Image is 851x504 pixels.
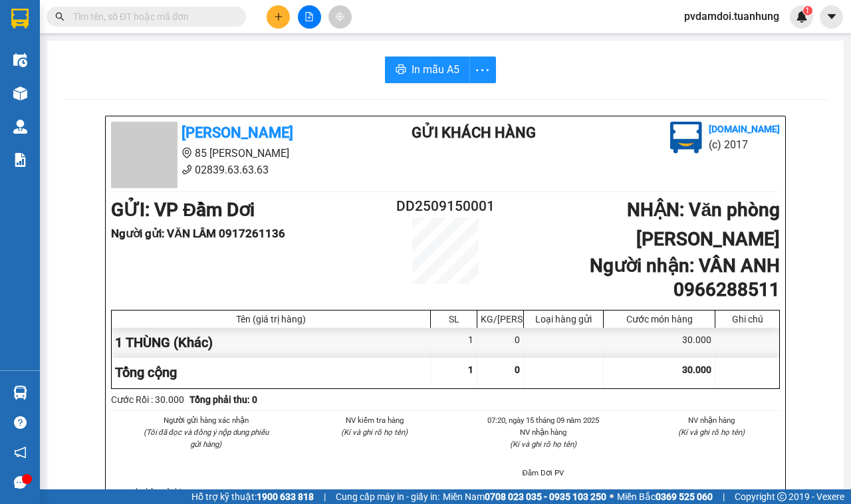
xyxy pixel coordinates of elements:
b: Gửi khách hàng [412,124,536,141]
span: | [324,489,326,504]
img: warehouse-icon [13,86,27,100]
span: notification [14,446,27,459]
span: 30.000 [682,364,711,375]
li: 02839.63.63.63 [111,162,358,178]
strong: 0369 525 060 [656,491,713,502]
button: aim [328,5,352,29]
div: Cước món hàng [607,314,711,324]
b: [DOMAIN_NAME] [709,124,780,134]
b: GỬI : VP Đầm Dơi [111,199,255,221]
b: Tổng phải thu: 0 [189,394,257,405]
input: Tìm tên, số ĐT hoặc mã đơn [73,9,230,24]
div: 0 [477,328,524,358]
button: caret-down [820,5,843,29]
span: plus [274,12,283,21]
b: [PERSON_NAME] [182,124,293,141]
span: Cung cấp máy in - giấy in: [336,489,439,504]
li: 07:20, ngày 15 tháng 09 năm 2025 [475,414,612,426]
b: Người gửi : VĂN LÂM 0917261136 [111,227,285,240]
i: (Kí và ghi rõ họ tên) [510,440,576,449]
i: (Tôi đã đọc và đồng ý nộp dung phiếu gửi hàng) [144,428,269,449]
span: message [14,476,27,489]
div: KG/[PERSON_NAME] [481,314,520,324]
span: 1 [468,364,473,375]
sup: 1 [803,6,812,15]
img: warehouse-icon [13,53,27,67]
li: NV kiểm tra hàng [306,414,443,426]
li: NV nhận hàng [644,414,781,426]
button: more [469,57,496,83]
span: copyright [777,492,787,501]
img: icon-new-feature [796,11,808,23]
span: printer [396,64,406,76]
div: 1 [431,328,477,358]
span: environment [182,148,192,158]
button: file-add [298,5,321,29]
li: NV nhận hàng [475,426,612,438]
b: Người nhận : VÂN ANH 0966288511 [590,255,780,301]
li: Người gửi hàng xác nhận [138,414,275,426]
li: Đầm Dơi PV [475,467,612,479]
span: caret-down [826,11,838,23]
strong: 0708 023 035 - 0935 103 250 [485,491,606,502]
span: more [470,62,495,78]
li: (c) 2017 [709,136,780,153]
div: Ghi chú [719,314,776,324]
div: SL [434,314,473,324]
span: file-add [304,12,314,21]
img: logo.jpg [670,122,702,154]
li: 85 [PERSON_NAME] [111,145,358,162]
img: solution-icon [13,153,27,167]
div: 30.000 [604,328,715,358]
i: (Kí và ghi rõ họ tên) [341,428,408,437]
span: Tổng cộng [115,364,177,380]
span: pvdamdoi.tuanhung [673,8,790,25]
div: Cước Rồi : 30.000 [111,392,184,407]
span: 0 [515,364,520,375]
button: plus [267,5,290,29]
div: 1 THÙNG (Khác) [112,328,431,358]
h2: DD2509150001 [390,195,501,217]
span: aim [335,12,344,21]
span: question-circle [14,416,27,429]
span: search [55,12,64,21]
span: ⚪️ [610,494,614,499]
span: Hỗ trợ kỹ thuật: [191,489,314,504]
span: 1 [805,6,810,15]
span: In mẫu A5 [412,61,459,78]
strong: 1900 633 818 [257,491,314,502]
img: logo-vxr [11,9,29,29]
span: phone [182,164,192,175]
button: printerIn mẫu A5 [385,57,470,83]
img: warehouse-icon [13,120,27,134]
img: warehouse-icon [13,386,27,400]
i: (Kí và ghi rõ họ tên) [678,428,745,437]
div: Loại hàng gửi [527,314,600,324]
span: | [723,489,725,504]
b: NHẬN : Văn phòng [PERSON_NAME] [627,199,780,250]
span: Miền Bắc [617,489,713,504]
div: Tên (giá trị hàng) [115,314,427,324]
span: Miền Nam [443,489,606,504]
